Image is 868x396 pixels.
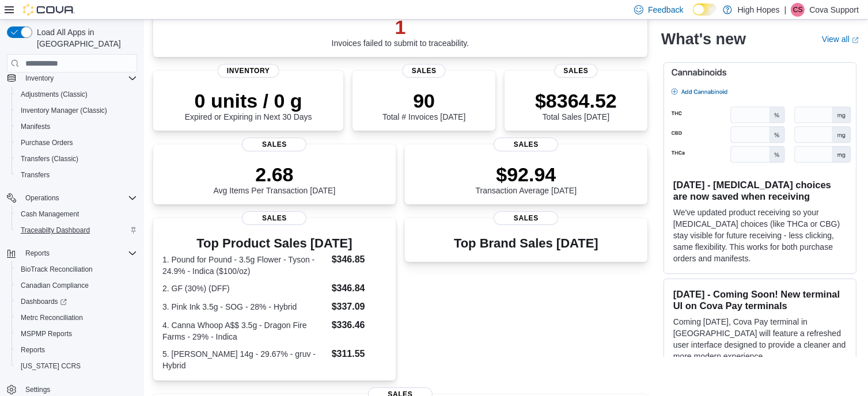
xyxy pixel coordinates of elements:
a: Canadian Compliance [16,279,93,292]
span: Adjustments (Classic) [21,90,88,99]
span: Feedback [648,4,683,16]
button: Reports [2,245,142,261]
a: Reports [16,343,50,357]
p: 0 units / 0 g [185,89,312,112]
span: MSPMP Reports [16,327,137,341]
button: Reports [12,342,142,358]
a: Inventory Manager (Classic) [16,104,112,117]
dd: $336.46 [332,318,386,332]
div: Total # Invoices [DATE] [382,89,465,121]
span: Inventory Manager (Classic) [16,104,137,117]
a: View allExternal link [822,35,859,44]
span: Inventory Manager (Classic) [21,106,107,115]
p: Cova Support [809,3,859,17]
span: Operations [25,193,59,203]
span: Transfers [21,170,50,180]
span: Inventory [218,64,279,78]
span: Reports [16,343,137,357]
button: Traceabilty Dashboard [12,222,142,238]
a: Metrc Reconciliation [16,311,88,325]
div: Transaction Average [DATE] [476,163,577,195]
dd: $337.09 [332,300,386,314]
img: Cova [23,4,75,16]
button: Purchase Orders [12,135,142,151]
span: Sales [555,64,598,78]
h3: Top Product Sales [DATE] [162,237,386,250]
dt: 5. [PERSON_NAME] 14g - 29.67% - gruv - Hybrid [162,348,327,371]
span: Adjustments (Classic) [16,87,137,101]
a: Purchase Orders [16,136,78,150]
span: CS [793,3,803,17]
dd: $311.55 [332,347,386,361]
button: BioTrack Reconciliation [12,261,142,277]
div: Cova Support [791,3,805,17]
span: Cash Management [21,210,79,219]
h3: Top Brand Sales [DATE] [454,237,598,250]
a: BioTrack Reconciliation [16,262,97,276]
span: Inventory [21,71,137,85]
dt: 4. Canna Whoop A$$ 3.5g - Dragon Fire Farms - 29% - Indica [162,319,327,342]
div: Expired or Expiring in Next 30 Days [185,89,312,121]
span: Washington CCRS [16,359,137,373]
a: Adjustments (Classic) [16,87,92,101]
span: Inventory [25,74,54,83]
h2: What's new [661,30,746,48]
svg: External link [852,36,859,43]
button: Transfers [12,167,142,183]
button: Operations [21,191,64,205]
div: Avg Items Per Transaction [DATE] [214,163,336,195]
span: Sales [403,64,446,78]
button: Cash Management [12,206,142,222]
span: Dark Mode [693,16,693,16]
a: Cash Management [16,207,84,221]
a: Dashboards [16,295,71,309]
span: Transfers [16,168,137,182]
span: Traceabilty Dashboard [16,223,137,237]
button: Transfers (Classic) [12,151,142,167]
p: We've updated product receiving so your [MEDICAL_DATA] choices (like THCa or CBG) stay visible fo... [673,207,847,264]
span: Sales [494,211,558,225]
span: Purchase Orders [21,138,73,147]
span: MSPMP Reports [21,329,72,338]
span: Operations [21,191,137,205]
a: Dashboards [12,294,142,310]
span: Sales [494,138,558,151]
button: Operations [2,190,142,206]
span: Dashboards [21,297,67,306]
span: Cash Management [16,207,137,221]
p: 1 [332,16,469,39]
button: Adjustments (Classic) [12,86,142,102]
span: Manifests [21,122,50,131]
div: Total Sales [DATE] [535,89,617,121]
span: Dashboards [16,295,137,309]
p: Coming [DATE], Cova Pay terminal in [GEOGRAPHIC_DATA] will feature a refreshed user interface des... [673,316,847,362]
span: Canadian Compliance [21,281,89,290]
p: 2.68 [214,163,336,186]
a: Transfers (Classic) [16,152,83,166]
span: Reports [21,345,45,355]
dt: 1. Pound for Pound - 3.5g Flower - Tyson - 24.9% - Indica ($100/oz) [162,254,327,277]
button: MSPMP Reports [12,326,142,342]
h3: [DATE] - [MEDICAL_DATA] choices are now saved when receiving [673,179,847,202]
span: Metrc Reconciliation [16,311,137,325]
dt: 2. GF (30%) (DFF) [162,283,327,294]
button: Inventory [2,70,142,86]
p: $8364.52 [535,89,617,112]
a: Manifests [16,120,55,134]
span: Transfers (Classic) [16,152,137,166]
dt: 3. Pink Ink 3.5g - SOG - 28% - Hybrid [162,301,327,313]
a: Traceabilty Dashboard [16,223,94,237]
span: Reports [21,246,137,260]
h3: [DATE] - Coming Soon! New terminal UI on Cova Pay terminals [673,288,847,311]
button: Inventory Manager (Classic) [12,102,142,119]
span: Reports [25,249,50,258]
span: Canadian Compliance [16,279,137,292]
span: BioTrack Reconciliation [16,262,137,276]
span: Metrc Reconciliation [21,313,83,322]
span: Sales [242,211,306,225]
span: Transfers (Classic) [21,154,78,163]
input: Dark Mode [693,3,717,16]
button: Metrc Reconciliation [12,310,142,326]
span: Traceabilty Dashboard [21,226,90,235]
button: [US_STATE] CCRS [12,358,142,374]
